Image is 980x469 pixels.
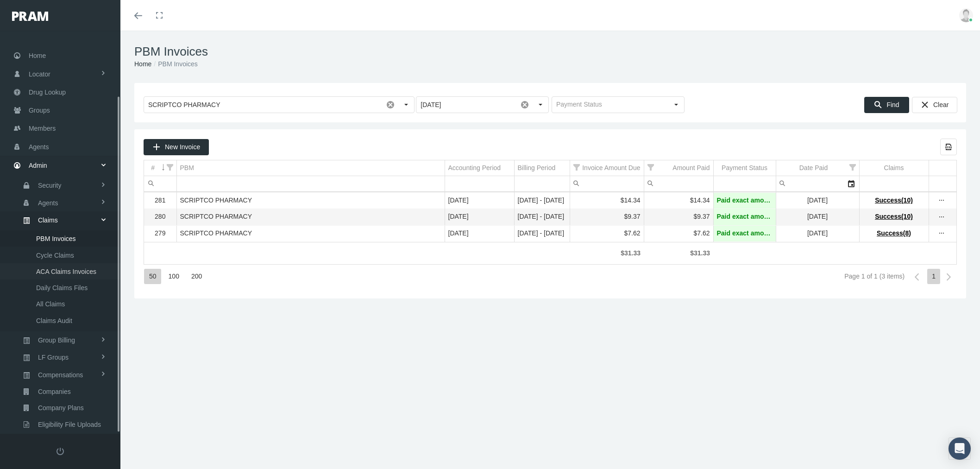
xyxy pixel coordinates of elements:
[514,160,570,176] td: Column Billing Period
[647,249,710,258] div: $31.33
[843,176,859,191] div: Select
[582,164,640,172] div: Invoice Amount Due
[644,176,713,192] td: Filter cell
[144,176,176,192] td: Filter cell
[186,269,207,284] div: Items per page: 200
[144,264,957,289] div: Page Navigation
[935,229,949,238] div: Show Invoice actions
[38,332,75,348] span: Group Billing
[144,269,161,284] div: Items per page: 50
[165,143,200,151] span: New Invoice
[144,193,176,209] td: 281
[134,44,966,59] h1: PBM Invoices
[776,176,859,192] td: Filter cell
[713,160,776,176] td: Column Payment Status
[713,193,776,209] td: Paid exact amount
[672,164,710,172] div: Amount Paid
[935,196,949,205] div: more
[29,47,46,64] span: Home
[445,209,514,225] td: [DATE]
[36,296,65,312] span: All Claims
[38,400,84,416] span: Company Plans
[570,176,644,192] td: Filter cell
[12,12,48,21] img: PRAM_20_x_78.png
[573,196,641,205] div: $14.34
[884,164,904,172] div: Claims
[533,97,548,113] div: Select
[877,229,911,237] span: Success(8)
[36,247,74,263] span: Cycle Claims
[151,164,155,172] div: #
[844,273,905,280] div: Page 1 of 1 (3 items)
[722,164,767,172] div: Payment Status
[935,213,949,222] div: more
[445,160,514,176] td: Column Accounting Period
[398,97,414,113] div: Select
[573,229,641,238] div: $7.62
[647,164,654,171] span: Show filter options for column 'Amount Paid'
[445,193,514,209] td: [DATE]
[940,139,957,155] div: Export all data to Excel
[36,280,88,296] span: Daily Claims Files
[713,225,776,241] td: Paid exact amount
[859,160,929,176] td: Column Claims
[176,225,445,241] td: SCRIPTCO PHARMACY
[144,225,176,241] td: 279
[644,160,713,176] td: Column Amount Paid
[144,139,957,155] div: Data grid toolbar
[36,264,96,279] span: ACA Claims Invoices
[38,367,83,383] span: Compensations
[573,164,580,171] span: Show filter options for column 'Invoice Amount Due'
[176,160,445,176] td: Column PBM
[514,209,570,225] td: [DATE] - [DATE]
[799,164,828,172] div: Date Paid
[647,212,710,221] div: $9.37
[959,8,973,22] img: user-placeholder.jpg
[36,231,76,247] span: PBM Invoices
[38,212,58,228] span: Claims
[144,139,209,155] div: New Invoice
[949,437,971,460] div: Open Intercom Messenger
[38,433,61,449] span: Content
[38,384,71,399] span: Companies
[935,212,949,222] div: Show Invoice actions
[38,349,69,365] span: LF Groups
[514,193,570,209] td: [DATE] - [DATE]
[912,97,957,113] div: Clear
[134,60,151,68] a: Home
[875,213,913,220] span: Success(10)
[927,269,940,284] div: Page 1
[573,212,641,221] div: $9.37
[875,196,913,204] span: Success(10)
[445,225,514,241] td: [DATE]
[448,164,501,172] div: Accounting Period
[573,249,641,258] div: $31.33
[713,209,776,225] td: Paid exact amount
[849,164,856,171] span: Show filter options for column 'Date Paid'
[647,229,710,238] div: $7.62
[570,176,644,191] input: Filter cell
[144,160,176,176] td: Column #
[176,193,445,209] td: SCRIPTCO PHARMACY
[776,176,843,191] input: Filter cell
[167,164,173,171] span: Show filter options for column '#'
[29,138,49,156] span: Agents
[163,269,184,284] div: Items per page: 100
[935,196,949,205] div: Show Invoice actions
[151,59,197,69] li: PBM Invoices
[776,209,859,225] td: [DATE]
[933,101,949,108] span: Clear
[144,209,176,225] td: 280
[776,225,859,241] td: [DATE]
[941,269,957,285] div: Next Page
[776,160,859,176] td: Column Date Paid
[864,97,909,113] div: Find
[29,83,66,101] span: Drug Lookup
[518,164,556,172] div: Billing Period
[886,101,899,108] span: Find
[29,120,56,137] span: Members
[176,209,445,225] td: SCRIPTCO PHARMACY
[144,139,957,289] div: Data grid
[776,193,859,209] td: [DATE]
[29,65,50,83] span: Locator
